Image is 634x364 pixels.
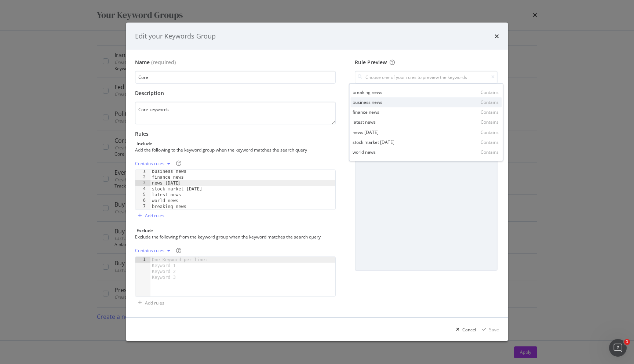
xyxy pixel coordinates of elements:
[355,59,498,66] div: Rule Preview
[135,198,150,204] div: 6
[126,23,508,341] div: modal
[151,59,176,66] span: (required)
[135,257,150,263] div: 1
[135,192,150,198] div: 5
[150,257,212,280] div: One Keyword per line: Keyword 1 Keyword 2 Keyword 3
[481,149,499,155] div: Contains
[135,234,334,240] div: Exclude the following from the keyword group when the keyword matches the search query
[462,327,476,333] div: Cancel
[481,119,499,125] div: Contains
[609,339,627,357] iframe: Intercom live chat
[135,71,336,84] input: Enter a name
[135,59,150,66] div: Name
[135,90,336,97] div: Description
[145,212,164,219] div: Add rules
[135,210,164,222] button: Add rules
[135,102,336,124] textarea: Core keywords
[353,109,379,116] div: finance news
[353,139,394,145] div: stock market [DATE]
[353,149,376,155] div: world news
[135,130,336,138] div: Rules
[135,245,173,256] button: Contains rules
[624,339,630,345] span: 1
[481,99,499,106] div: Contains
[453,324,476,335] button: Cancel
[135,168,150,174] div: 1
[353,129,379,135] div: news [DATE]
[489,327,499,333] div: Save
[481,129,499,135] div: Contains
[135,147,334,153] div: Add the following to the keyword group when the keyword matches the search query
[481,139,499,145] div: Contains
[481,89,499,95] div: Contains
[353,119,376,125] div: latest news
[135,186,150,192] div: 4
[135,297,164,309] button: Add rules
[135,161,164,166] div: Contains rules
[135,204,150,210] div: 7
[481,109,499,116] div: Contains
[135,32,216,41] div: Edit your Keywords Group
[135,158,173,170] button: Contains rules
[135,248,164,253] div: Contains rules
[479,324,499,335] button: Save
[353,99,382,106] div: business news
[136,141,152,147] div: Include
[353,89,382,95] div: breaking news
[135,174,150,180] div: 2
[355,71,498,84] input: Choose one of your rules to preview the keywords
[135,180,150,186] div: 3
[495,32,499,41] div: times
[136,227,153,234] div: Exclude
[145,300,164,306] div: Add rules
